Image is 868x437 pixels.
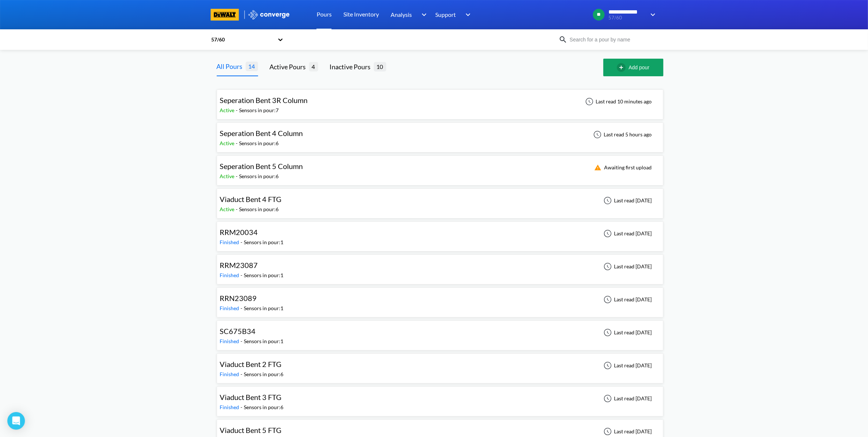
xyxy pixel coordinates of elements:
[217,98,663,104] a: Seperation Bent 3R ColumnActive-Sensors in pour:7Last read 10 minutes ago
[236,206,239,212] span: -
[217,362,663,368] a: Viaduct Bent 2 FTGFinished-Sensors in pour:6Last read [DATE]
[417,10,429,19] img: downArrow.svg
[617,63,629,72] img: add-circle-outline.svg
[241,305,244,311] span: -
[581,97,654,106] div: Last read 10 minutes ago
[217,428,663,434] a: Viaduct Bent 5 FTGFinished-Sensors in pour:6Last read [DATE]
[220,96,308,104] span: Seperation Bent 3R Column
[244,370,284,378] div: Sensors in pour: 6
[217,296,663,302] a: RRN23089Finished-Sensors in pour:1Last read [DATE]
[600,427,654,436] div: Last read [DATE]
[220,173,236,179] span: Active
[241,404,244,410] span: -
[220,129,303,137] span: Seperation Bent 4 Column
[217,230,663,236] a: RRM20034Finished-Sensors in pour:1Last read [DATE]
[236,140,239,146] span: -
[220,294,257,302] span: RRN23089
[220,272,241,278] span: Finished
[600,262,654,271] div: Last read [DATE]
[220,360,282,368] span: Viaduct Bent 2 FTG
[244,271,284,279] div: Sensors in pour: 1
[7,412,25,430] div: Open Intercom Messenger
[220,426,282,434] span: Viaduct Bent 5 FTG
[461,10,473,19] img: downArrow.svg
[239,172,279,180] div: Sensors in pour: 6
[239,139,279,147] div: Sensors in pour: 6
[220,140,236,146] span: Active
[600,229,654,238] div: Last read [DATE]
[217,263,663,269] a: RRM23087Finished-Sensors in pour:1Last read [DATE]
[239,205,279,213] div: Sensors in pour: 6
[270,62,309,72] div: Active Pours
[609,15,646,21] span: 57/60
[603,59,663,76] button: Add pour
[217,164,663,170] a: Seperation Bent 5 ColumnActive-Sensors in pour:6Awaiting first upload
[248,10,290,19] img: logo_ewhite.svg
[217,131,663,137] a: Seperation Bent 4 ColumnActive-Sensors in pour:6Last read 5 hours ago
[211,9,248,21] a: branding logo
[220,107,236,113] span: Active
[244,304,284,312] div: Sensors in pour: 1
[241,338,244,344] span: -
[220,261,258,269] span: RRM23087
[244,238,284,246] div: Sensors in pour: 1
[220,327,256,335] span: SC675B34
[220,206,236,212] span: Active
[220,371,241,377] span: Finished
[600,196,654,205] div: Last read [DATE]
[246,62,258,71] span: 14
[220,404,241,410] span: Finished
[217,61,246,71] div: All Pours
[600,295,654,304] div: Last read [DATE]
[220,305,241,311] span: Finished
[600,361,654,370] div: Last read [DATE]
[220,162,303,170] span: Seperation Bent 5 Column
[244,403,284,411] div: Sensors in pour: 6
[220,195,282,203] span: Viaduct Bent 4 FTG
[220,239,241,245] span: Finished
[589,130,654,139] div: Last read 5 hours ago
[220,338,241,344] span: Finished
[559,35,567,44] img: icon-search.svg
[330,62,374,72] div: Inactive Pours
[236,107,239,113] span: -
[374,62,386,71] span: 10
[435,10,456,19] span: Support
[600,394,654,403] div: Last read [DATE]
[590,163,654,172] div: Awaiting first upload
[217,395,663,401] a: Viaduct Bent 3 FTGFinished-Sensors in pour:6Last read [DATE]
[211,36,274,44] div: 57/60
[309,62,318,71] span: 4
[217,329,663,335] a: SC675B34Finished-Sensors in pour:1Last read [DATE]
[220,393,282,401] span: Viaduct Bent 3 FTG
[600,328,654,337] div: Last read [DATE]
[241,371,244,377] span: -
[236,173,239,179] span: -
[239,106,279,114] div: Sensors in pour: 7
[211,9,239,21] img: branding logo
[244,337,284,345] div: Sensors in pour: 1
[646,10,657,19] img: downArrow.svg
[241,272,244,278] span: -
[241,239,244,245] span: -
[217,197,663,203] a: Viaduct Bent 4 FTGActive-Sensors in pour:6Last read [DATE]
[220,228,258,236] span: RRM20034
[391,10,412,19] span: Analysis
[567,36,656,44] input: Search for a pour by name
